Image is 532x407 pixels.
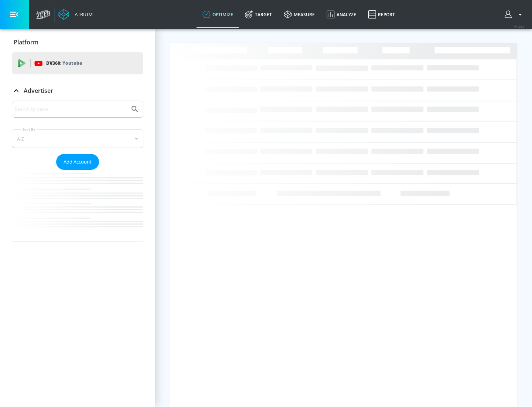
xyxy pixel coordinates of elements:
[278,1,321,28] a: measure
[12,80,143,101] div: Advertiser
[514,24,525,28] span: v 4.24.0
[21,127,37,132] label: Sort By
[239,1,278,28] a: Target
[62,59,82,67] p: Youtube
[58,9,93,20] a: Atrium
[197,1,239,28] a: optimize
[12,52,143,74] div: DV360: Youtube
[15,104,127,114] input: Search by name
[72,11,93,18] div: Atrium
[56,154,99,170] button: Add Account
[24,87,53,95] p: Advertiser
[12,129,143,148] div: A-Z
[14,38,38,46] p: Platform
[12,170,143,242] nav: list of Advertiser
[64,158,92,166] span: Add Account
[12,101,143,242] div: Advertiser
[12,32,143,53] div: Platform
[362,1,401,28] a: Report
[321,1,362,28] a: Analyze
[46,59,82,67] p: DV360:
